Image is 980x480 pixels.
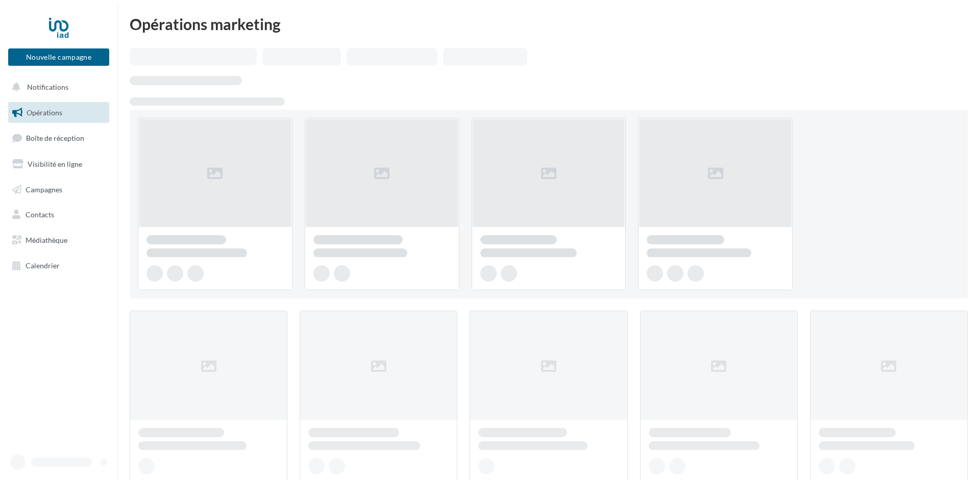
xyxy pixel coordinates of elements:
button: Nouvelle campagne [8,48,109,66]
a: Opérations [6,102,111,123]
span: Médiathèque [26,236,67,244]
a: Médiathèque [6,230,111,251]
div: Opérations marketing [130,16,968,32]
span: Opérations [27,108,62,117]
span: Calendrier [26,261,60,270]
span: Visibilité en ligne [28,160,82,168]
a: Campagnes [6,179,111,200]
a: Visibilité en ligne [6,154,111,175]
a: Contacts [6,204,111,225]
span: Notifications [27,83,68,91]
span: Contacts [26,210,54,219]
span: Campagnes [26,185,62,193]
a: Calendrier [6,255,111,276]
a: Boîte de réception [6,127,111,149]
span: Boîte de réception [26,134,84,142]
button: Notifications [6,77,107,98]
